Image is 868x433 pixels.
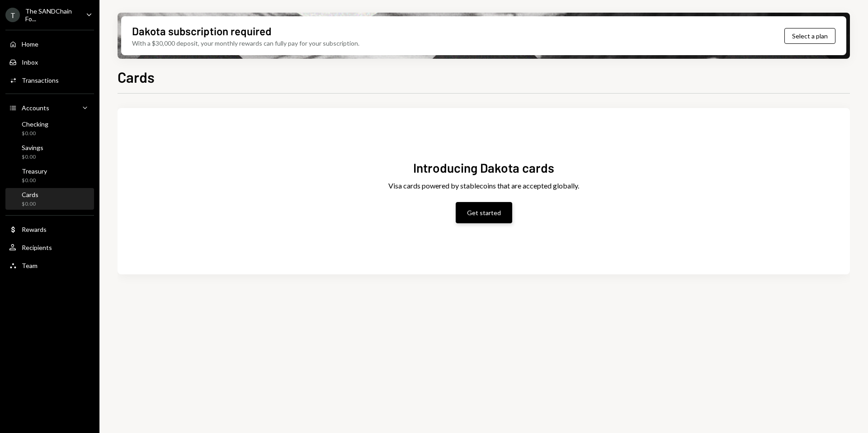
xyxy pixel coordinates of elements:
h1: Cards [118,68,155,86]
a: Team [5,257,94,273]
div: Introducing Dakota cards [413,159,554,177]
div: T [5,8,20,22]
a: Home [5,36,94,52]
div: Treasury [22,167,47,175]
div: Transactions [22,76,59,84]
a: Savings$0.00 [5,141,94,163]
button: Get started [456,202,512,223]
button: Select a plan [784,28,835,44]
div: $0.00 [22,200,38,208]
div: Visa cards powered by stablecoins that are accepted globally. [388,180,579,191]
div: $0.00 [22,130,48,137]
a: Inbox [5,54,94,70]
div: The SANDChain Fo... [25,7,79,23]
a: Rewards [5,221,94,237]
div: Cards [22,191,38,198]
div: Team [22,262,38,269]
a: Accounts [5,99,94,116]
a: Transactions [5,72,94,88]
div: Checking [22,120,48,128]
div: Recipients [22,244,52,251]
div: $0.00 [22,153,43,161]
div: $0.00 [22,177,47,184]
div: Accounts [22,104,49,112]
div: Inbox [22,58,38,66]
div: Home [22,40,38,48]
div: Rewards [22,226,47,233]
a: Treasury$0.00 [5,165,94,186]
div: Savings [22,144,43,151]
a: Checking$0.00 [5,118,94,139]
div: With a $30,000 deposit, your monthly rewards can fully pay for your subscription. [132,38,359,48]
div: Dakota subscription required [132,24,271,38]
a: Recipients [5,239,94,255]
a: Cards$0.00 [5,188,94,210]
